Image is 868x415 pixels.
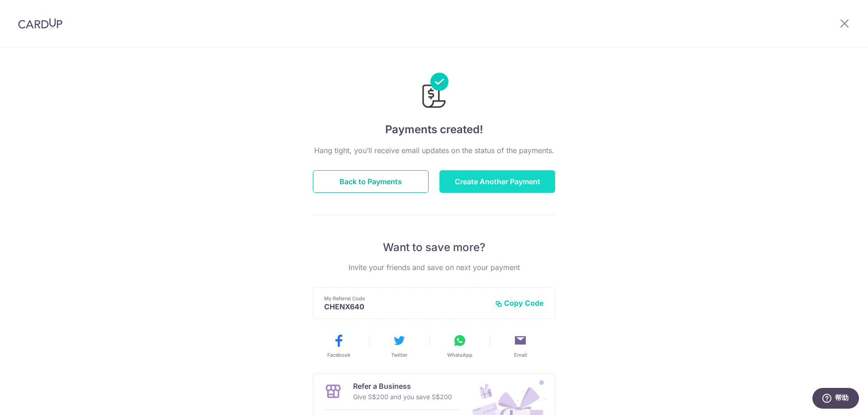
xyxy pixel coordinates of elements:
[447,351,472,359] span: WhatsApp
[514,351,527,359] span: Email
[495,298,544,308] button: Copy Code
[313,262,555,273] p: Invite your friends and save on next your payment
[324,295,488,302] p: My Referral Code
[324,302,488,311] p: CHENX640
[420,73,448,111] img: Payments
[353,381,452,392] p: Refer a Business
[353,392,452,402] p: Give S$200 and you save S$200
[373,333,426,359] button: Twitter
[439,170,555,193] button: Create Another Payment
[433,333,486,359] button: WhatsApp
[313,121,555,138] h4: Payments created!
[18,18,62,29] img: CardUp
[313,240,555,255] p: Want to save more?
[313,170,429,193] button: Back to Payments
[391,351,407,359] span: Twitter
[327,351,350,359] span: Facebook
[312,333,365,359] button: Facebook
[812,388,859,410] iframe: 打开一个小组件，您可以在其中找到更多信息
[494,333,547,359] button: Email
[313,145,555,156] p: Hang tight, you’ll receive email updates on the status of the payments.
